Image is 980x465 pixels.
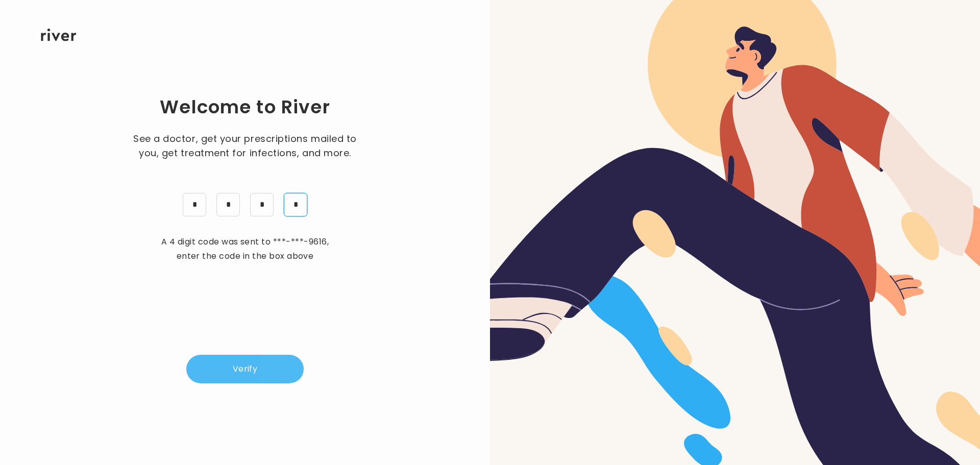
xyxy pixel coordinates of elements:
[156,235,334,263] p: A 4 digit code was sent to , enter the code in the box above
[250,193,274,216] input: 2
[130,132,360,160] span: See a doctor, get your prescriptions mailed to you, get treatment for infections, and more.
[216,193,240,216] input: 6
[186,355,304,383] button: Verify
[183,193,206,216] input: 0
[160,95,330,119] h1: Welcome to River
[284,193,307,216] input: 2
